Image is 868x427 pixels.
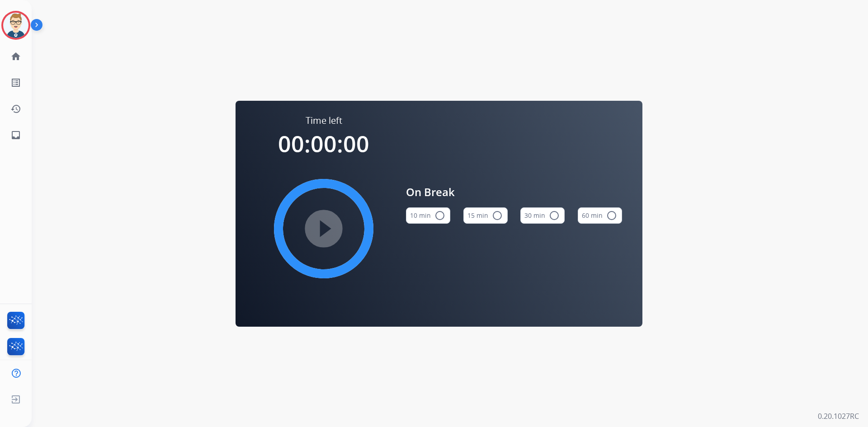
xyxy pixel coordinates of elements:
mat-icon: history [10,103,21,114]
img: avatar [3,13,28,38]
p: 0.20.1027RC [818,411,859,422]
span: 00:00:00 [278,128,369,159]
span: On Break [406,184,622,200]
mat-icon: inbox [10,130,21,141]
span: Time left [306,114,342,127]
mat-icon: radio_button_unchecked [606,210,617,221]
mat-icon: radio_button_unchecked [549,210,560,221]
button: 30 min [520,207,565,224]
mat-icon: radio_button_unchecked [434,210,445,221]
mat-icon: home [10,51,21,62]
button: 10 min [406,207,450,224]
button: 60 min [578,207,622,224]
mat-icon: radio_button_unchecked [492,210,503,221]
button: 15 min [463,207,508,224]
mat-icon: list_alt [10,77,21,88]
